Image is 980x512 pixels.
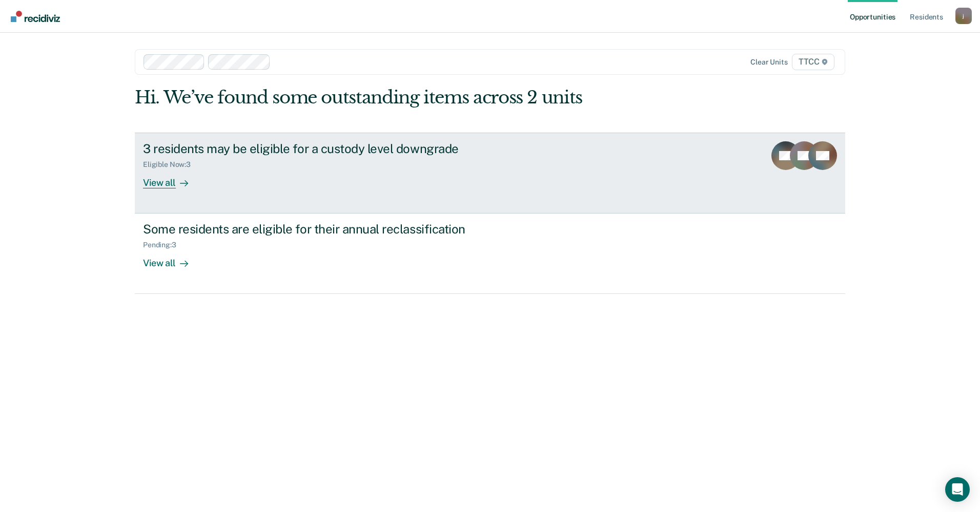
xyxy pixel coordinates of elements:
[945,477,970,502] div: Open Intercom Messenger
[135,133,845,214] a: 3 residents may be eligible for a custody level downgradeEligible Now:3View all
[955,8,972,24] div: j
[11,11,60,22] img: Recidiviz
[143,241,185,249] div: Pending : 3
[143,141,503,156] div: 3 residents may be eligible for a custody level downgrade
[143,168,200,188] div: View all
[135,214,845,294] a: Some residents are eligible for their annual reclassificationPending:3View all
[955,8,972,24] button: Profile dropdown button
[143,249,200,269] div: View all
[143,222,503,237] div: Some residents are eligible for their annual reclassification
[135,87,703,108] div: Hi. We’ve found some outstanding items across 2 units
[792,54,834,70] span: TTCC
[143,160,199,169] div: Eligible Now : 3
[750,58,788,67] div: Clear units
